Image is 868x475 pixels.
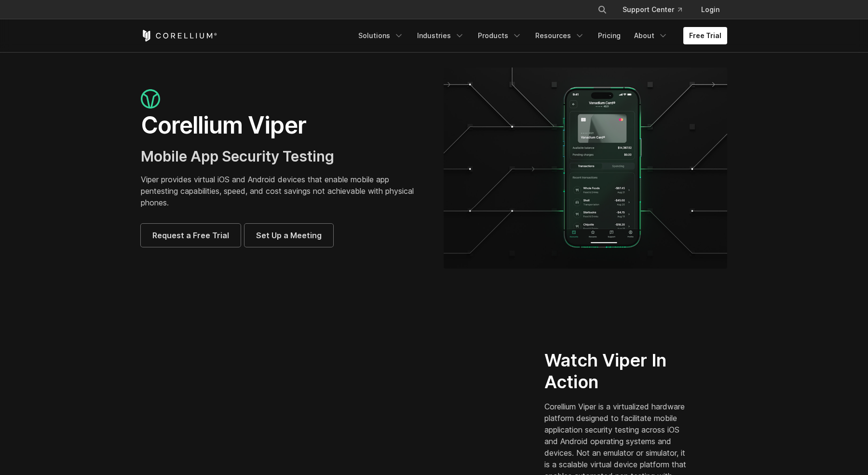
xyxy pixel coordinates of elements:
[141,224,241,247] a: Request a Free Trial
[544,350,691,393] h2: Watch Viper In Action
[472,27,528,44] a: Products
[444,68,727,269] img: viper_hero
[628,27,674,44] a: About
[353,27,727,44] div: Navigation Menu
[141,174,424,208] p: Viper provides virtual iOS and Android devices that enable mobile app pentesting capabilities, sp...
[152,230,229,241] span: Request a Free Trial
[594,1,611,18] button: Search
[141,111,424,140] h1: Corellium Viper
[683,27,727,44] a: Free Trial
[256,230,322,241] span: Set Up a Meeting
[586,1,727,18] div: Navigation Menu
[411,27,470,44] a: Industries
[353,27,409,44] a: Solutions
[592,27,626,44] a: Pricing
[529,27,590,44] a: Resources
[693,1,727,18] a: Login
[244,224,333,247] a: Set Up a Meeting
[141,89,160,109] img: viper_icon_large
[615,1,690,18] a: Support Center
[141,30,217,41] a: Corellium Home
[141,148,334,165] span: Mobile App Security Testing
